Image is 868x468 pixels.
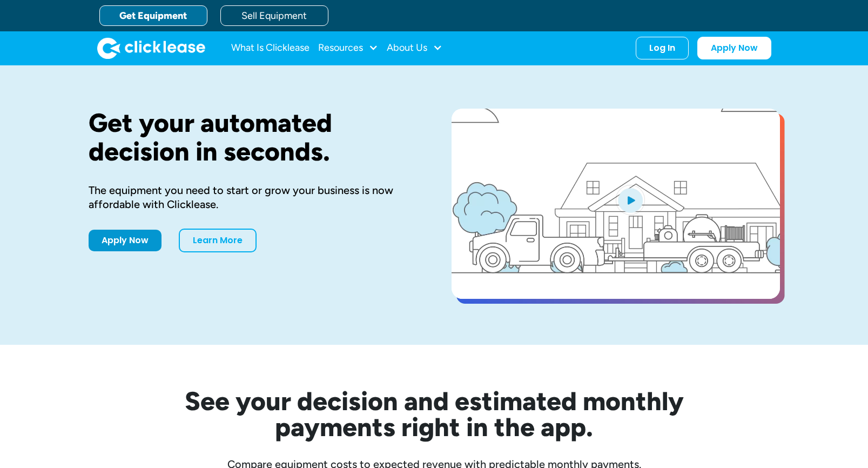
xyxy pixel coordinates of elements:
[89,109,417,166] h1: Get your automated decision in seconds.
[99,5,207,26] a: Get Equipment
[89,230,162,251] a: Apply Now
[132,388,737,440] h2: See your decision and estimated monthly payments right in the app.
[97,37,205,59] img: Clicklease logo
[387,37,442,59] div: About Us
[452,109,780,299] a: open lightbox
[697,37,771,59] a: Apply Now
[616,185,645,215] img: Blue play button logo on a light blue circular background
[89,183,417,211] div: The equipment you need to start or grow your business is now affordable with Clicklease.
[231,37,309,59] a: What Is Clicklease
[318,37,378,59] div: Resources
[179,229,257,252] a: Learn More
[649,43,675,54] div: Log In
[220,5,328,26] a: Sell Equipment
[97,37,205,59] a: home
